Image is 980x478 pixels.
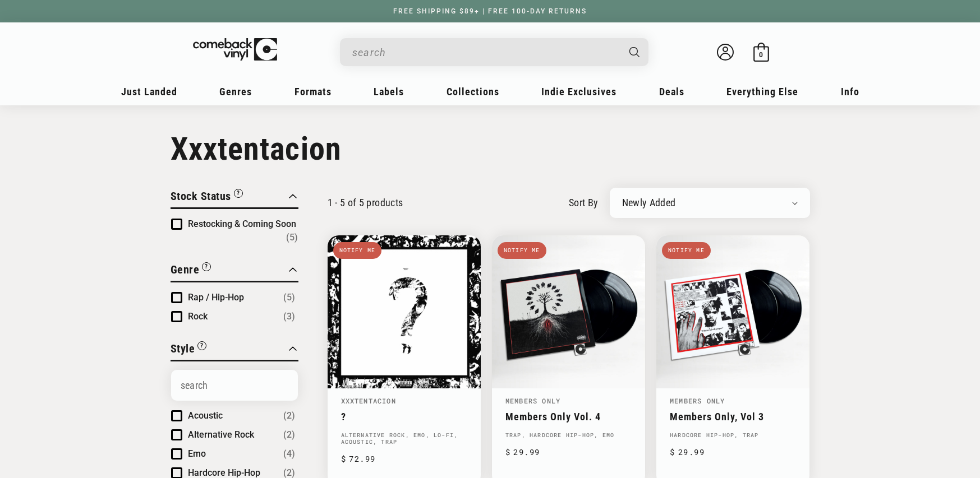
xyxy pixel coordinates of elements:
label: sort by [569,195,599,210]
div: Search [340,38,648,66]
span: Labels [374,86,404,98]
span: Number of products: (5) [283,291,295,304]
button: Filter by Stock Status [171,188,243,207]
span: Alternative Rock [188,429,254,440]
span: Collections [447,86,499,98]
span: Rock [188,311,208,322]
span: Deals [659,86,684,98]
a: Members Only Vol. 4 [505,411,632,423]
a: Members Only [670,396,725,405]
span: Formats [295,86,332,98]
span: Restocking & Coming Soon [188,219,296,229]
span: Emo [188,448,206,459]
span: 0 [759,50,763,59]
span: Acoustic [188,410,223,421]
span: Number of products: (2) [283,428,295,442]
span: Everything Else [726,86,798,98]
span: Stock Status [171,189,231,203]
a: Xxxtentacion [341,396,396,405]
span: Style [171,342,195,355]
input: Search Options [171,370,298,401]
span: Hardcore Hip-Hop [188,467,260,478]
a: FREE SHIPPING $89+ | FREE 100-DAY RETURNS [382,7,598,15]
a: Members Only, Vol 3 [670,411,796,423]
h1: Xxxtentacion [171,131,810,168]
a: ? [341,411,467,423]
button: Search [619,38,650,66]
span: Info [841,86,859,98]
span: Number of products: (2) [283,409,295,423]
button: Filter by Style [171,340,207,360]
span: Number of products: (3) [283,310,295,323]
a: Members Only [505,396,560,405]
input: search [352,41,618,64]
span: Number of products: (5) [286,231,298,244]
span: Number of products: (4) [283,447,295,461]
p: 1 - 5 of 5 products [328,197,403,208]
span: Indie Exclusives [541,86,616,98]
span: Genres [219,86,252,98]
span: Rap / Hip-Hop [188,292,244,303]
span: Genre [171,263,200,276]
span: Just Landed [121,86,177,98]
button: Filter by Genre [171,261,211,281]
